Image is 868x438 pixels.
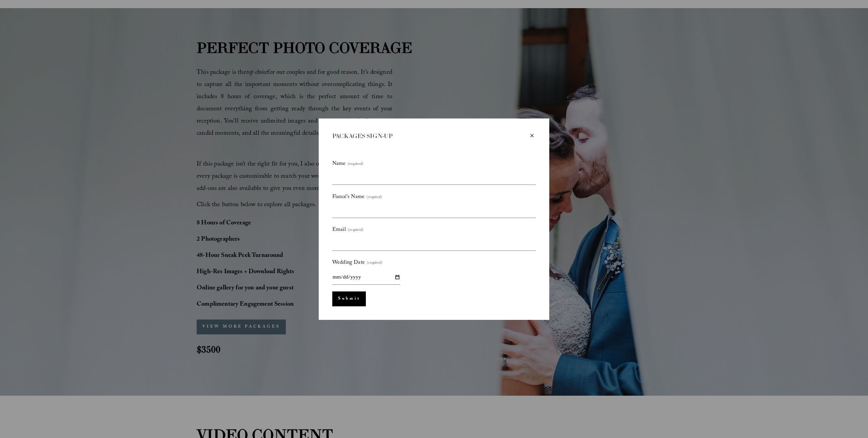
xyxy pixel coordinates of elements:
span: Fiancé's Name [332,192,364,202]
div: Close [528,132,536,139]
span: Email [332,225,346,235]
span: (required) [348,227,363,234]
span: (required) [348,161,363,168]
span: (required) [367,260,382,267]
button: Submit [332,291,366,306]
span: Name [332,159,346,169]
span: (required) [367,194,382,201]
div: PACKAGES SIGN-UP [332,132,528,140]
span: Wedding Date [332,258,365,268]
